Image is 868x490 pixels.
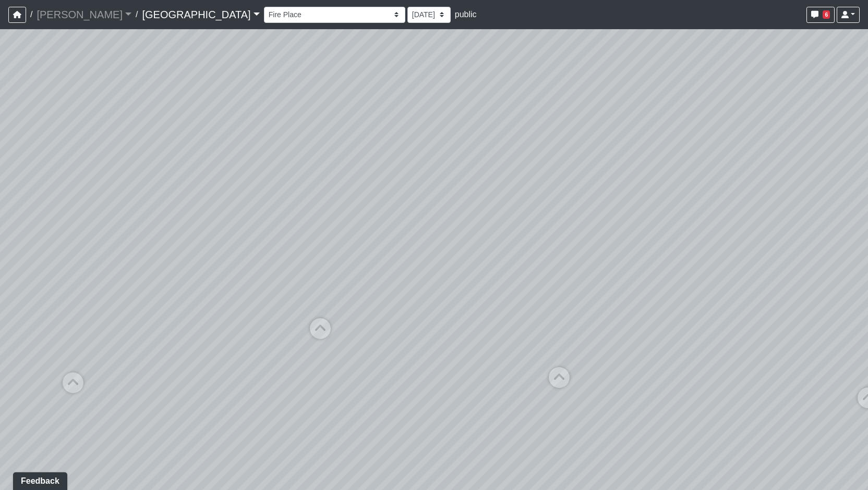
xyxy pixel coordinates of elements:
[37,4,131,25] a: [PERSON_NAME]
[455,10,477,19] span: public
[131,4,142,25] span: /
[8,469,69,490] iframe: Ybug feedback widget
[806,7,835,23] button: 6
[142,4,259,25] a: [GEOGRAPHIC_DATA]
[823,10,830,19] span: 6
[26,4,37,25] span: /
